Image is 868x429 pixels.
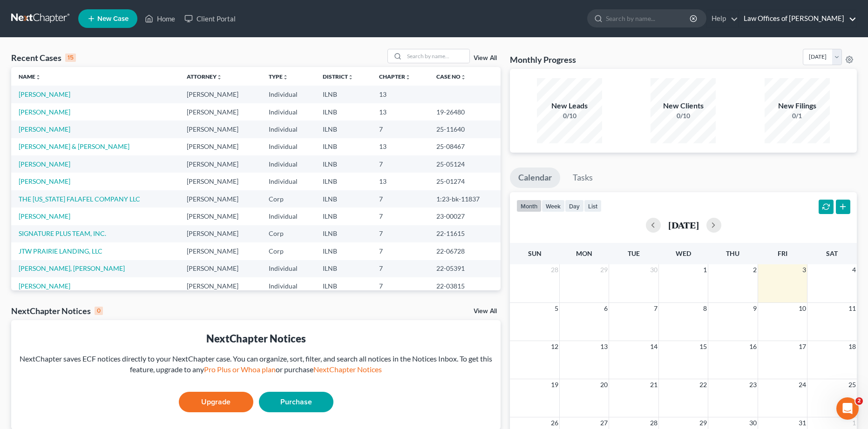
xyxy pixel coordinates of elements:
td: ILNB [315,103,372,121]
td: Individual [261,277,315,295]
span: 2 [752,264,758,275]
a: [PERSON_NAME] [19,212,70,220]
a: Purchase [259,392,333,412]
a: Typeunfold_more [269,73,288,80]
td: Individual [261,121,315,138]
i: unfold_more [461,74,466,80]
span: 8 [702,303,708,314]
a: Home [140,10,180,27]
span: 20 [599,379,609,390]
span: 16 [748,341,758,352]
td: ILNB [315,173,372,190]
a: SIGNATURE PLUS TEAM, INC. [19,229,106,237]
a: [PERSON_NAME] [19,90,70,98]
td: 22-03815 [429,277,501,295]
span: 3 [801,264,807,275]
a: Calendar [510,168,560,188]
td: ILNB [315,277,372,295]
a: NextChapter Notices [313,365,382,374]
span: 23 [748,379,758,390]
span: 21 [649,379,658,390]
span: 4 [851,264,857,275]
td: 7 [372,225,429,242]
td: [PERSON_NAME] [179,208,261,225]
td: ILNB [315,121,372,138]
td: 23-00027 [429,208,501,225]
span: 6 [603,303,609,314]
td: Individual [261,260,315,277]
span: 27 [599,417,609,429]
td: Corp [261,225,315,242]
span: 2 [855,397,863,405]
td: 22-06728 [429,242,501,260]
td: ILNB [315,260,372,277]
td: Individual [261,208,315,225]
a: Case Nounfold_more [436,73,466,80]
td: ILNB [315,242,372,260]
span: 30 [649,264,658,275]
span: Wed [676,249,691,257]
td: 7 [372,190,429,208]
a: View All [474,308,497,315]
a: [PERSON_NAME] [19,125,70,133]
div: NextChapter Notices [11,305,103,316]
span: New Case [97,15,129,22]
span: 26 [550,417,559,429]
td: [PERSON_NAME] [179,225,261,242]
td: 7 [372,242,429,260]
input: Search by name... [606,10,691,27]
td: ILNB [315,225,372,242]
span: 31 [798,417,807,429]
span: 25 [848,379,857,390]
span: 19 [550,379,559,390]
input: Search by name... [404,49,469,63]
a: View All [474,55,497,61]
div: New Leads [537,101,602,111]
button: list [584,200,602,212]
span: Sat [826,249,838,257]
td: 7 [372,277,429,295]
span: 24 [798,379,807,390]
div: New Filings [765,101,830,111]
td: 13 [372,103,429,121]
td: 22-05391 [429,260,501,277]
td: [PERSON_NAME] [179,138,261,155]
span: 9 [752,303,758,314]
iframe: Intercom live chat [836,397,859,420]
a: Nameunfold_more [19,73,41,80]
a: Client Portal [180,10,240,27]
td: Corp [261,190,315,208]
a: [PERSON_NAME] [19,160,70,168]
td: Corp [261,242,315,260]
button: day [565,200,584,212]
span: 5 [554,303,559,314]
span: 1 [702,264,708,275]
h3: Monthly Progress [510,54,576,65]
span: Tue [628,249,640,257]
a: Districtunfold_more [323,73,353,80]
div: 15 [65,54,76,62]
td: [PERSON_NAME] [179,173,261,190]
span: 14 [649,341,658,352]
td: ILNB [315,155,372,173]
td: ILNB [315,138,372,155]
div: New Clients [651,101,716,111]
td: Individual [261,155,315,173]
span: 28 [550,264,559,275]
td: [PERSON_NAME] [179,155,261,173]
a: Law Offices of [PERSON_NAME] [739,10,856,27]
i: unfold_more [217,74,222,80]
a: [PERSON_NAME] [19,177,70,185]
td: 13 [372,138,429,155]
td: Individual [261,173,315,190]
td: [PERSON_NAME] [179,121,261,138]
span: 28 [649,417,658,429]
td: 7 [372,121,429,138]
td: 7 [372,155,429,173]
span: 29 [698,417,708,429]
td: [PERSON_NAME] [179,277,261,295]
button: week [542,200,565,212]
a: [PERSON_NAME], [PERSON_NAME] [19,264,125,272]
span: 12 [550,341,559,352]
span: 13 [599,341,609,352]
